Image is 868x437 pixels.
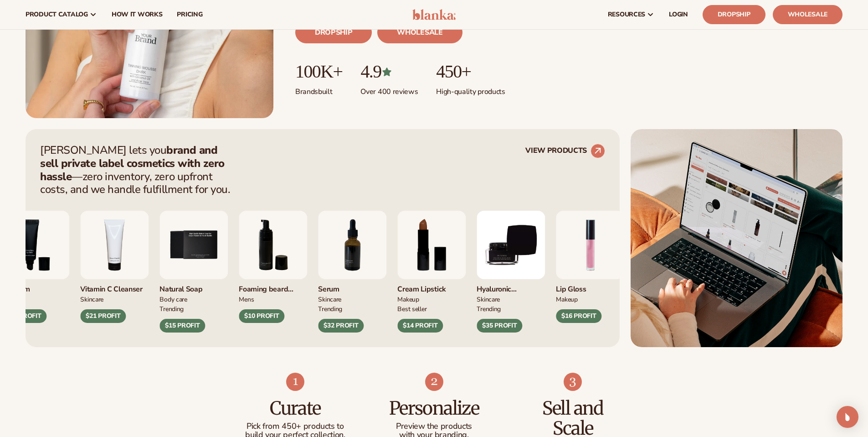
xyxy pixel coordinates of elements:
[360,62,418,82] p: 4.9
[1,211,69,323] div: 3 / 9
[159,211,228,279] img: Nature bar of soap.
[397,294,466,304] div: MAKEUP
[773,5,842,24] a: Wholesale
[244,398,347,418] h3: Curate
[631,129,842,347] img: Shopify Image 5
[837,406,858,428] div: Open Intercom Messenger
[397,211,466,279] img: Luxury cream lipstick.
[80,309,126,323] div: $21 PROFIT
[564,373,582,391] img: Shopify Image 9
[159,279,228,294] div: Natural Soap
[477,211,545,332] div: 9 / 9
[397,319,443,333] div: $14 PROFIT
[159,319,205,333] div: $15 PROFIT
[159,304,228,313] div: TRENDING
[80,279,149,294] div: Vitamin C Cleanser
[703,5,765,24] a: Dropship
[556,294,624,304] div: MAKEUP
[80,294,149,304] div: Skincare
[295,82,342,97] p: Brands built
[1,279,69,294] div: Lip Balm
[159,211,228,332] div: 5 / 9
[40,144,236,196] p: [PERSON_NAME] lets you —zero inventory, zero upfront costs, and we handle fulfillment for you.
[436,62,505,82] p: 450+
[477,304,545,313] div: TRENDING
[286,373,304,391] img: Shopify Image 7
[295,62,342,82] p: 100K+
[159,294,228,304] div: BODY Care
[26,11,88,18] span: product catalog
[318,211,386,332] div: 7 / 9
[360,82,418,97] p: Over 400 reviews
[397,211,466,332] div: 8 / 9
[318,319,364,333] div: $32 PROFIT
[425,373,443,391] img: Shopify Image 8
[80,211,149,279] img: Vitamin c cleanser.
[1,211,69,279] img: Smoothing lip balm.
[239,211,307,279] img: Foaming beard wash.
[80,211,149,323] div: 4 / 9
[525,144,605,158] a: VIEW PRODUCTS
[383,422,485,431] p: Preview the products
[318,304,386,313] div: TRENDING
[318,279,386,294] div: Serum
[239,279,307,294] div: Foaming beard wash
[377,21,462,43] a: WHOLESALE
[397,279,466,294] div: Cream Lipstick
[608,11,645,18] span: resources
[556,279,624,294] div: Lip Gloss
[412,9,456,20] img: logo
[477,279,545,294] div: Hyaluronic moisturizer
[239,294,307,304] div: mens
[295,21,372,43] a: DROPSHIP
[477,211,545,279] img: Hyaluronic Moisturizer
[556,211,624,323] div: 1 / 9
[40,143,225,184] strong: brand and sell private label cosmetics with zero hassle
[112,11,163,18] span: How It Works
[477,294,545,304] div: SKINCARE
[318,211,386,279] img: Collagen and retinol serum.
[177,11,202,18] span: pricing
[477,319,522,333] div: $35 PROFIT
[239,211,307,323] div: 6 / 9
[669,11,688,18] span: LOGIN
[556,211,624,279] img: Pink lip gloss.
[397,304,466,313] div: BEST SELLER
[1,294,69,304] div: SKINCARE
[239,309,284,323] div: $10 PROFIT
[556,309,601,323] div: $16 PROFIT
[318,294,386,304] div: SKINCARE
[436,82,505,97] p: High-quality products
[383,398,485,418] h3: Personalize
